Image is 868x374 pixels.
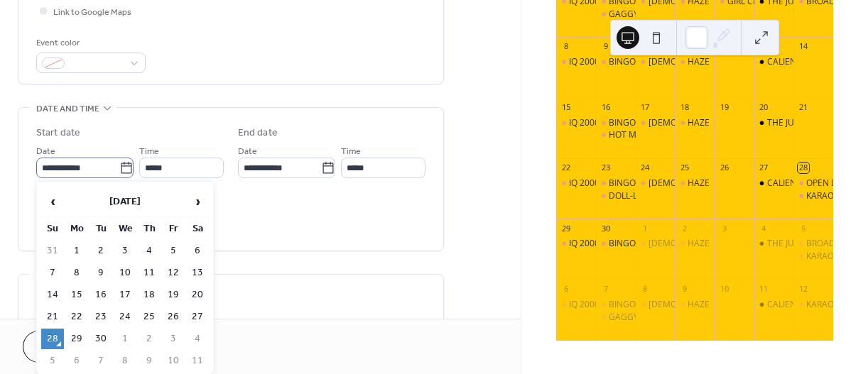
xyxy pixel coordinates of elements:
div: IQ 2000 [556,238,596,250]
span: ‹ [42,187,63,216]
div: 5 [798,223,808,233]
td: 20 [186,285,209,305]
div: 2 [679,223,690,233]
div: OPEN DECKS ON DAVIE [793,177,833,189]
div: 16 [600,101,611,112]
span: Date [36,144,55,159]
th: We [114,219,136,239]
div: BINGO FOR LIFE [596,299,636,311]
div: QUEER PROV [636,56,676,68]
div: 21 [798,101,808,112]
td: 6 [186,241,209,261]
div: IQ 2000 [556,299,596,311]
div: HOT MESS [596,129,636,141]
td: 5 [41,351,64,371]
td: 22 [65,307,88,327]
th: Th [138,219,161,239]
div: IQ 2000 [556,177,596,189]
div: [DEMOGRAPHIC_DATA] PROV [649,177,766,189]
div: 8 [640,283,651,294]
td: 11 [186,351,209,371]
button: Cancel [23,331,110,363]
div: IQ 2000 [569,117,600,129]
div: 8 [560,41,571,52]
div: Start date [36,126,80,141]
div: BINGO FOR LIFE [609,177,671,189]
div: BINGO FOR LIFE [596,56,636,68]
td: 30 [89,329,112,349]
td: 31 [41,241,64,261]
td: 13 [186,263,209,283]
div: QUEER PROV [636,117,676,129]
div: CALIENTE NIGHTS [767,56,840,68]
td: 26 [162,307,185,327]
div: 9 [679,283,690,294]
span: Date and time [36,101,99,116]
td: 14 [41,285,64,305]
div: HAZE [675,299,715,311]
div: QUEER PROV [636,238,676,250]
td: 9 [89,263,112,283]
div: Event color [36,35,143,50]
div: 7 [600,283,611,294]
div: 15 [560,101,571,112]
div: BINGO FOR LIFE [609,56,671,68]
th: Fr [162,219,185,239]
div: 6 [560,283,571,294]
div: 1 [640,223,651,233]
div: CALIENTE NIGHTS [754,56,794,68]
td: 27 [186,307,209,327]
div: HAZE [675,117,715,129]
div: CALIENTE NIGHTS [754,299,794,311]
div: THE JUNCTION PRESENTS - [754,238,794,250]
div: HAZE [688,238,710,250]
div: BINGO FOR LIFE [609,238,671,250]
td: 2 [89,241,112,261]
div: 20 [759,101,769,112]
div: 10 [719,283,729,294]
td: 7 [41,263,64,283]
span: Time [139,144,159,159]
div: HAZE [688,177,710,189]
td: 5 [162,241,185,261]
div: [DEMOGRAPHIC_DATA] PROV [649,299,766,311]
div: 22 [560,163,571,173]
div: IQ 2000 [556,56,596,68]
td: 12 [162,263,185,283]
div: 26 [719,163,729,173]
div: HAZE [675,56,715,68]
td: 7 [89,351,112,371]
td: 25 [138,307,161,327]
div: CALIENTE NIGHTS [754,177,794,189]
div: BROADWAY BABES [793,238,833,250]
div: THE JUNCTION PRESENTS [754,117,794,129]
td: 4 [186,329,209,349]
div: QUEER PROV [636,299,676,311]
div: 12 [798,283,808,294]
td: 24 [114,307,136,327]
div: 24 [640,163,651,173]
td: 18 [138,285,161,305]
div: 4 [759,223,769,233]
div: 27 [759,163,769,173]
div: 17 [640,101,651,112]
th: [DATE] [65,187,185,217]
div: IQ 2000 [569,177,600,189]
td: 3 [162,329,185,349]
td: 15 [65,285,88,305]
th: Tu [89,219,112,239]
span: Time [341,144,361,159]
div: BINGO FOR LIFE [609,299,671,311]
div: 30 [600,223,611,233]
div: BINGO FOR LIFE [596,177,636,189]
div: KARAOKE SUNDAYS [793,251,833,263]
div: 14 [798,41,808,52]
div: IQ 2000 [556,117,596,129]
div: CALIENTE NIGHTS [767,177,840,189]
div: BINGO FOR LIFE [596,117,636,129]
span: Link to Google Maps [53,5,131,20]
div: [DEMOGRAPHIC_DATA] PROV [649,117,766,129]
div: BINGO FOR LIFE [596,238,636,250]
div: IQ 2000 [569,56,600,68]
